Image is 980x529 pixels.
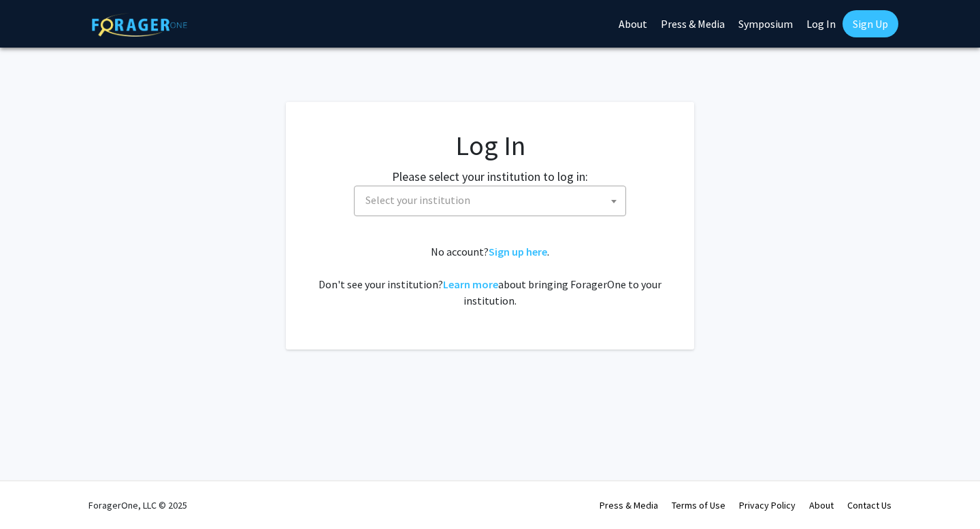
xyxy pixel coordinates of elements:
[847,499,892,511] a: Contact Us
[443,277,498,291] a: Learn more about bringing ForagerOne to your institution
[392,167,588,186] label: Please select your institution to log in:
[360,186,625,214] span: Select your institution
[672,499,725,511] a: Terms of Use
[313,129,667,162] h1: Log In
[354,186,626,216] span: Select your institution
[88,481,187,529] div: ForagerOne, LLC © 2025
[809,499,834,511] a: About
[365,193,470,207] span: Select your institution
[92,13,187,37] img: ForagerOne Logo
[489,245,547,258] a: Sign up here
[600,499,658,511] a: Press & Media
[313,243,667,309] div: No account? . Don't see your institution? about bringing ForagerOne to your institution.
[739,499,796,511] a: Privacy Policy
[843,10,898,37] a: Sign Up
